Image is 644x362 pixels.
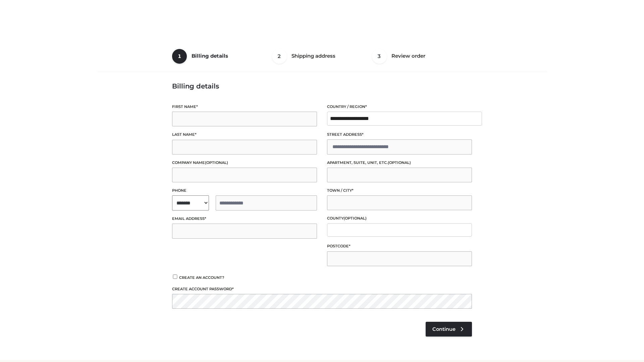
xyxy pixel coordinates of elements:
span: 3 [372,49,387,64]
label: Create account password [172,286,472,292]
label: County [327,215,472,222]
span: Continue [432,326,455,332]
input: Create an account? [172,275,178,279]
span: Create an account? [179,275,224,280]
span: (optional) [205,160,228,165]
span: (optional) [343,216,367,221]
label: Postcode [327,243,472,249]
span: 1 [172,49,187,64]
a: Continue [426,322,472,337]
label: Apartment, suite, unit, etc. [327,160,472,166]
label: Last name [172,131,317,138]
span: (optional) [388,160,411,165]
span: Review order [391,53,425,59]
h3: Billing details [172,82,472,90]
span: Shipping address [291,53,335,59]
span: 2 [272,49,287,64]
label: Email address [172,216,317,222]
label: Street address [327,131,472,138]
label: Company name [172,160,317,166]
label: Town / City [327,187,472,194]
label: Phone [172,187,317,194]
label: First name [172,104,317,110]
label: Country / Region [327,104,472,110]
span: Billing details [192,53,228,59]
